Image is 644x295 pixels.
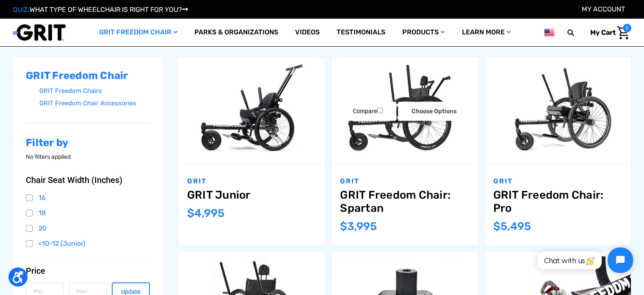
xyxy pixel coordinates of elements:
a: 18 [26,207,150,219]
p: GRIT [493,176,622,186]
input: Search [571,24,584,42]
span: QUIZ: [13,6,30,14]
a: Testimonials [328,19,394,46]
button: Price [26,266,150,276]
a: GRIT Freedom Chair Accessories [39,97,150,110]
img: us.png [544,27,554,38]
p: GRIT [187,176,316,186]
a: Products [394,19,453,46]
a: Learn More [453,19,519,46]
input: Compare [377,107,383,113]
a: Account [582,5,625,13]
a: GRIT Freedom Chair: Pro,$5,495.00 [493,188,622,215]
img: Cart [617,26,629,39]
img: GRIT Freedom Chair: Spartan [332,61,478,158]
a: GRIT Freedom Chair: Pro,$5,495.00 [485,57,631,163]
span: My Cart [590,28,616,37]
a: <10-12 (Junior) [26,237,150,250]
p: No filters applied [26,152,150,161]
span: $5,495 [493,220,531,233]
span: 0 [623,24,631,32]
a: GRIT Freedom Chair: Spartan,$3,995.00 [332,57,478,163]
a: 16 [26,191,150,204]
a: Videos [287,19,328,46]
img: GRIT All-Terrain Wheelchair and Mobility Equipment [13,24,66,41]
a: GRIT Freedom Chair [91,19,186,46]
h2: GRIT Freedom Chair [26,70,150,82]
a: GRIT Junior,$4,995.00 [187,188,316,202]
a: GRIT Freedom Chair: Spartan,$3,995.00 [340,188,469,215]
a: QUIZ:WHAT TYPE OF WHEELCHAIR IS RIGHT FOR YOU? [13,6,188,14]
a: Cart with 0 items [584,24,631,42]
img: GRIT Junior: GRIT Freedom Chair all terrain wheelchair engineered specifically for kids [179,61,325,158]
iframe: Tidio Chat [528,240,640,280]
a: GRIT Freedom Chairs [39,85,150,97]
span: $3,995 [340,220,377,233]
span: Chair Seat Width (Inches) [26,175,122,185]
span: $4,995 [187,207,224,220]
p: GRIT [340,176,469,186]
button: Chair Seat Width (Inches) [26,175,150,185]
img: GRIT Freedom Chair Pro: the Pro model shown including contoured Invacare Matrx seatback, Spinergy... [485,61,631,158]
label: Compare [339,101,396,121]
a: GRIT Junior,$4,995.00 [179,57,325,163]
a: Choose Options [398,101,470,121]
a: Parks & Organizations [186,19,287,46]
span: Price [26,266,45,276]
h2: Filter by [26,137,150,149]
a: 20 [26,222,150,235]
